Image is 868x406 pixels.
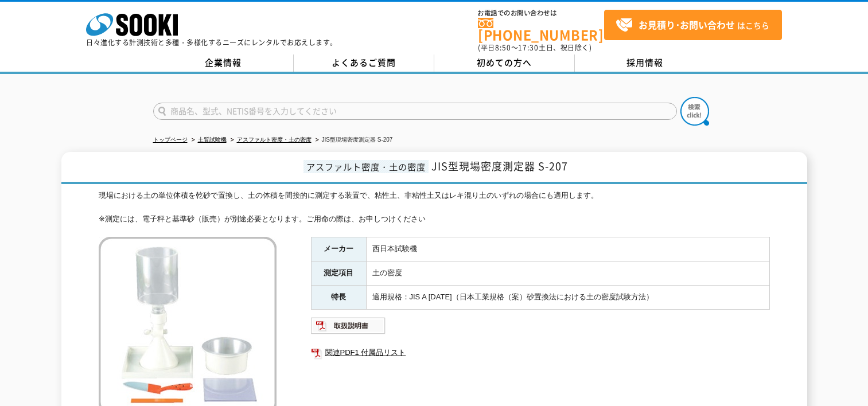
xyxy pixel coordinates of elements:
span: 17:30 [518,42,539,53]
a: 関連PDF1 付属品リスト [311,345,770,360]
span: 8:50 [495,42,511,53]
input: 商品名、型式、NETIS番号を入力してください [153,103,677,120]
span: (平日 ～ 土日、祝日除く) [478,42,591,53]
span: はこちら [616,17,769,34]
a: [PHONE_NUMBER] [478,18,604,41]
a: お見積り･お問い合わせはこちら [604,10,782,40]
th: メーカー [311,237,366,261]
p: 日々進化する計測技術と多種・多様化するニーズにレンタルでお応えします。 [86,39,337,46]
span: JIS型現場密度測定器 S-207 [431,158,568,174]
a: よくあるご質問 [294,54,434,72]
strong: お見積り･お問い合わせ [639,18,735,32]
td: 西日本試験機 [366,237,769,261]
th: 特長 [311,285,366,309]
span: 初めての方へ [477,56,532,69]
a: アスファルト密度・土の密度 [237,136,312,143]
img: 取扱説明書 [311,317,386,335]
img: btn_search.png [680,97,709,126]
td: 適用規格：JIS A [DATE]（日本工業規格（案）砂置換法における土の密度試験方法） [366,285,769,309]
a: 初めての方へ [434,54,575,72]
a: 土質試験機 [198,136,227,143]
th: 測定項目 [311,261,366,286]
a: 企業情報 [153,54,294,72]
li: JIS型現場密度測定器 S-207 [313,134,393,146]
td: 土の密度 [366,261,769,286]
span: アスファルト密度・土の密度 [303,160,429,173]
a: 採用情報 [575,54,715,72]
a: トップページ [153,136,188,143]
a: 取扱説明書 [311,324,386,333]
span: お電話でのお問い合わせは [478,10,604,17]
div: 現場における土の単位体積を乾砂で置換し、土の体積を間接的に測定する装置で、粘性土、非粘性土又はレキ混り土のいずれの場合にも適用します。 ※測定には、電子秤と基準砂（販売）が別途必要となります。ご... [99,190,770,225]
